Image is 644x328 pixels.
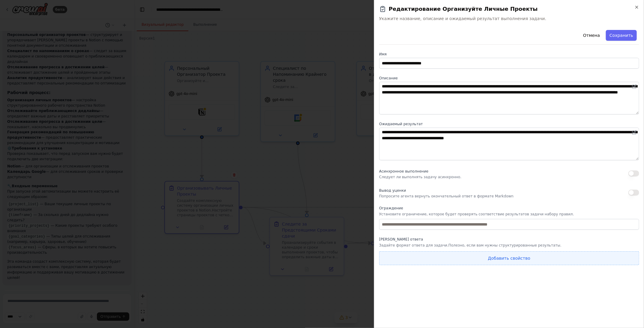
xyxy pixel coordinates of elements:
ya-tr-span: Имя [379,52,387,56]
button: Открыть в редакторе [631,83,638,90]
ya-tr-span: Отмена [583,32,600,38]
ya-tr-span: Следует ли выполнять задачу асинхронно. [379,175,462,179]
ya-tr-span: Описание [379,76,398,80]
ya-tr-span: Укажите название, описание и ожидаемый результат выполнения задачи. [379,16,546,21]
button: Сохранить [606,30,637,41]
ya-tr-span: Ожидаемый результат [379,122,423,126]
ya-tr-span: Задайте формат ответа для задачи. [379,243,448,247]
ya-tr-span: Установите ограничение, которое будет проверять соответствие результатов задачи набору правил. [379,212,574,216]
ya-tr-span: Редактирование Организуйте Личные Проекты [389,5,538,13]
ya-tr-span: Ограждение [379,206,403,210]
ya-tr-span: Добавить свойство [488,256,530,261]
ya-tr-span: [PERSON_NAME] ответа [379,237,423,241]
ya-tr-span: Асинхронное выполнение [379,169,428,173]
ya-tr-span: Попросите агента вернуть окончательный ответ в формате Markdown [379,194,514,198]
ya-tr-span: Полезно, если вам нужны структурированные результаты. [448,243,562,247]
ya-tr-span: Сохранить [610,32,633,38]
button: Открыть в редакторе [631,129,638,136]
button: Отмена [580,30,604,41]
button: Добавить свойство [379,251,639,265]
ya-tr-span: Вывод уценки [379,188,406,193]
